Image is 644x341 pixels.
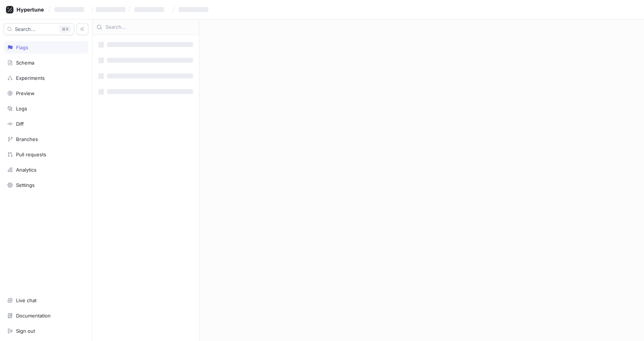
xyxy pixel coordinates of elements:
div: Logs [16,106,27,112]
div: Live chat [16,297,37,303]
span: ‌ [54,7,84,12]
div: Settings [16,182,35,188]
input: Search... [105,24,195,31]
span: ‌ [98,73,104,79]
div: Diff [16,121,24,127]
span: ‌ [179,7,208,12]
button: ‌ [176,3,214,16]
button: Search...K [4,23,74,35]
span: ‌ [96,7,126,12]
span: ‌ [107,42,193,47]
span: ‌ [98,89,104,95]
span: ‌ [107,58,193,63]
div: Flags [16,44,28,50]
span: Search... [15,27,35,31]
div: Analytics [16,167,37,173]
div: Sign out [16,328,35,334]
div: Pull requests [16,151,46,157]
button: ‌ [51,3,90,16]
span: ‌ [107,73,193,78]
button: ‌ [131,3,170,16]
div: Experiments [16,75,45,81]
div: Documentation [16,313,51,319]
a: Documentation [4,309,88,322]
div: Branches [16,136,38,142]
span: ‌ [98,57,104,63]
div: Preview [16,90,35,96]
div: Schema [16,60,34,66]
span: ‌ [134,7,164,12]
span: ‌ [98,42,104,48]
span: ‌ [107,89,193,94]
div: K [59,25,71,33]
